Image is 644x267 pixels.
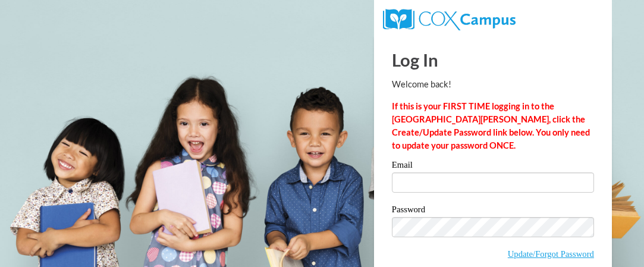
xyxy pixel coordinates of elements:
p: Welcome back! [392,78,594,91]
label: Email [392,161,594,172]
a: Update/Forgot Password [508,249,594,259]
strong: If this is your FIRST TIME logging in to the [GEOGRAPHIC_DATA][PERSON_NAME], click the Create/Upd... [392,101,590,150]
label: Password [392,205,594,217]
img: COX Campus [383,9,516,30]
a: COX Campus [383,14,516,24]
h1: Log In [392,48,594,72]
